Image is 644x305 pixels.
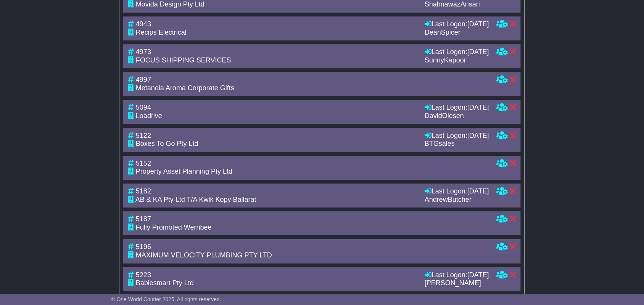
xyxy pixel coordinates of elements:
[425,104,489,112] div: Last Logon:
[467,48,489,56] span: [DATE]
[136,132,151,139] span: 5122
[467,187,489,195] span: [DATE]
[136,76,151,83] span: 4997
[425,48,489,56] div: Last Logon:
[425,271,489,279] div: Last Logon:
[136,112,162,120] span: Loadrive
[136,56,231,64] span: FOCUS SHIPPING SERVICES
[467,132,489,139] span: [DATE]
[136,48,151,56] span: 4973
[136,140,198,147] span: Boxes To Go Pty Ltd
[136,271,151,279] span: 5223
[136,0,204,8] span: Movida Design Pty Ltd
[425,0,489,9] div: ShahnawazAnsari
[425,187,489,196] div: Last Logon:
[136,251,272,259] span: MAXIMUM VELOCITY PLUMBING PTY LTD
[136,243,151,251] span: 5196
[136,168,232,175] span: Property Asset Planning Pty Ltd
[111,296,221,302] span: © One World Courier 2025. All rights reserved.
[136,224,212,231] span: Fully Promoted Werribee
[425,132,489,140] div: Last Logon:
[136,215,151,223] span: 5187
[467,20,489,28] span: [DATE]
[136,187,151,195] span: 5182
[136,104,151,111] span: 5094
[425,112,489,120] div: DavidOlesen
[136,29,187,36] span: Recips Electrical
[136,84,234,92] span: Metanoia Aroma Corporate Gifts
[467,104,489,111] span: [DATE]
[425,196,489,204] div: AndrewButcher
[136,279,194,287] span: Babiesmart Pty Ltd
[136,160,151,167] span: 5152
[467,271,489,279] span: [DATE]
[136,20,151,28] span: 4943
[425,279,489,287] div: [PERSON_NAME]
[425,140,489,148] div: BTGsales
[135,196,256,203] span: AB & KA Pty Ltd T/A Kwik Kopy Ballarat
[425,20,489,29] div: Last Logon:
[425,56,489,65] div: SunnyKapoor
[425,29,489,37] div: DeanSpicer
